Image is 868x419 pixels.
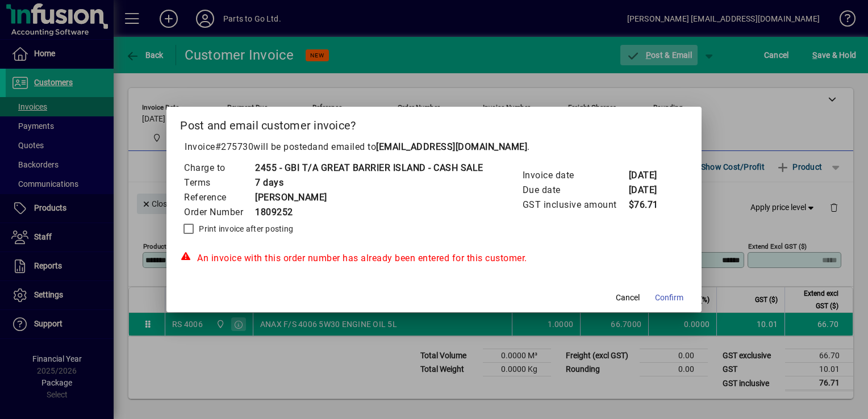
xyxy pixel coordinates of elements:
td: Reference [183,190,254,205]
td: Invoice date [522,168,628,183]
td: Order Number [183,205,254,220]
button: Cancel [610,287,646,308]
span: Confirm [655,292,683,304]
button: Confirm [650,287,688,308]
td: 7 days [254,175,483,190]
td: [PERSON_NAME] [254,190,483,205]
h2: Post and email customer invoice? [166,107,702,140]
td: $76.71 [628,198,674,212]
td: 2455 - GBI T/A GREAT BARRIER ISLAND - CASH SALE [254,161,483,175]
label: Print invoice after posting [197,223,293,234]
span: #275730 [215,141,254,152]
b: [EMAIL_ADDRESS][DOMAIN_NAME] [376,141,527,152]
td: GST inclusive amount [522,198,628,212]
span: Cancel [616,292,640,304]
td: [DATE] [628,168,674,183]
td: 1809252 [254,205,483,220]
p: Invoice will be posted . [180,140,688,154]
td: Charge to [183,161,254,175]
td: [DATE] [628,183,674,198]
div: An invoice with this order number has already been entered for this customer. [180,252,688,265]
span: and emailed to [312,141,527,152]
td: Terms [183,175,254,190]
td: Due date [522,183,628,198]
